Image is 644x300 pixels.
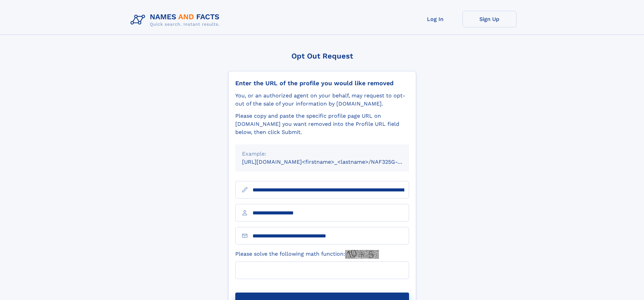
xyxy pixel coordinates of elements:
[228,52,416,60] div: Opt Out Request
[235,79,409,87] div: Enter the URL of the profile you would like removed
[462,11,517,27] a: Sign Up
[408,11,462,27] a: Log In
[242,159,422,165] small: [URL][DOMAIN_NAME]<firstname>_<lastname>/NAF325G-xxxxxxxx
[235,112,409,136] div: Please copy and paste the specific profile page URL on [DOMAIN_NAME] you want removed into the Pr...
[242,150,402,158] div: Example:
[235,92,409,108] div: You, or an authorized agent on your behalf, may request to opt-out of the sale of your informatio...
[128,11,225,29] img: Logo Names and Facts
[235,250,379,259] label: Please solve the following math function:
